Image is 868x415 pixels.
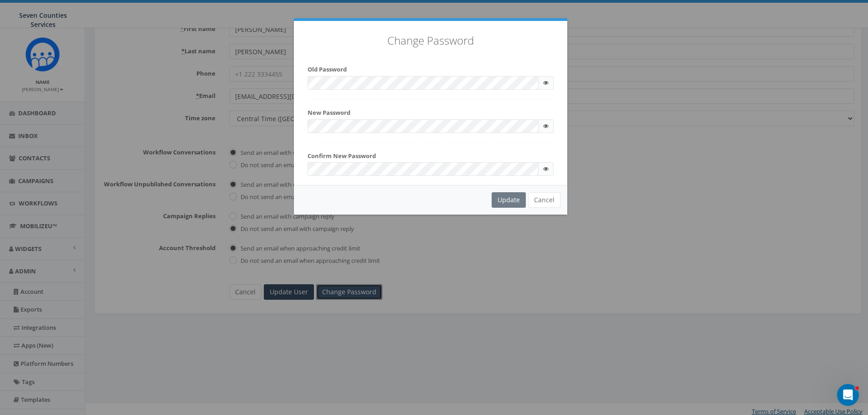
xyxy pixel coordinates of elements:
[308,152,376,160] label: Confirm New Password
[837,384,859,406] iframe: Intercom live chat
[528,192,560,208] button: Cancel
[308,65,347,74] label: Old Password
[308,108,350,117] label: New Password
[308,35,554,46] h3: Change Password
